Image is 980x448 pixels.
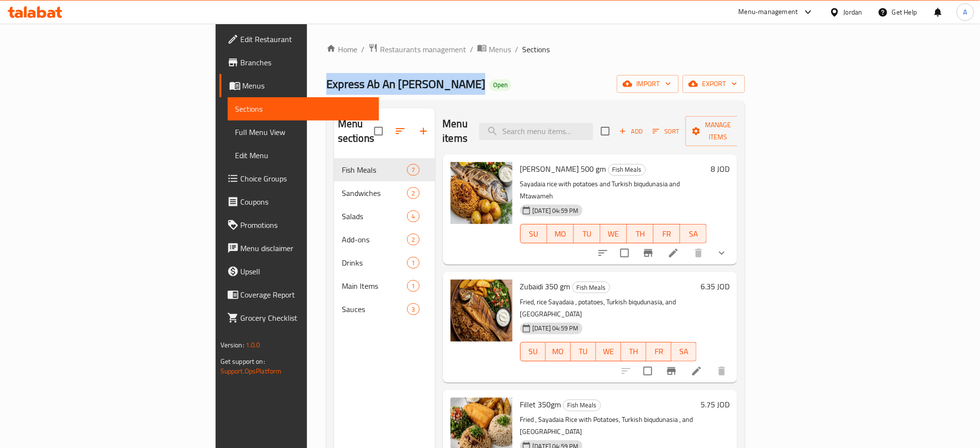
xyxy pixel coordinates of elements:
span: WE [600,344,617,358]
button: Add section [412,119,435,143]
span: Sandwiches [342,187,407,199]
div: Add-ons2 [334,228,435,251]
button: Branch-specific-item [660,359,683,383]
span: Fish Meals [342,164,407,176]
button: export [683,75,745,93]
span: Branches [241,57,372,68]
svg: Show Choices [716,247,728,259]
span: SA [684,227,703,241]
span: Select to update [638,361,658,381]
span: 2 [408,189,419,198]
span: MO [550,344,567,358]
nav: breadcrumb [326,43,745,56]
a: Edit Menu [228,144,380,167]
span: 7 [408,165,419,175]
span: Express Ab An [PERSON_NAME] [326,73,485,95]
div: items [407,280,419,292]
a: Edit menu item [668,247,679,259]
span: TH [625,344,643,358]
span: TU [578,227,597,241]
span: Sort items [646,124,686,139]
div: Salads [342,210,407,222]
span: 4 [408,212,419,221]
button: TU [571,342,596,361]
h6: 8 JOD [711,162,730,176]
span: Choice Groups [241,173,372,184]
span: Sort [653,126,679,137]
span: Sauces [342,303,407,315]
span: Coupons [241,196,372,208]
button: import [617,75,679,93]
span: TU [575,344,592,358]
span: import [625,78,671,90]
span: Add [618,126,644,137]
button: MO [547,224,574,243]
h6: 6.35 JOD [701,280,730,293]
a: Choice Groups [219,167,380,190]
span: Sections [235,103,372,115]
input: search [479,123,593,140]
button: Manage items [686,116,750,146]
span: Open [489,81,512,89]
span: Menus [243,80,372,91]
span: Select to update [614,243,635,263]
a: Grocery Checklist [219,306,380,329]
img: Zubaidi 350 gm [451,280,512,342]
p: Sayadaia rice with potatoes and Turkish biqudunasia and Mtawameh [520,178,707,202]
span: Main Items [342,280,407,292]
span: Promotions [241,219,372,231]
div: Salads4 [334,205,435,228]
span: 1 [408,258,419,268]
span: Upsell [241,266,372,277]
button: TH [621,342,646,361]
span: [DATE] 04:59 PM [529,324,583,333]
button: Sort [650,124,682,139]
div: items [407,164,419,176]
a: Coupons [219,190,380,213]
h2: Menu items [443,117,468,146]
span: Add-ons [342,234,407,245]
button: TH [627,224,654,243]
button: delete [687,241,710,265]
span: FR [658,227,676,241]
div: Menu-management [739,6,798,18]
button: FR [654,224,680,243]
span: SU [525,227,543,241]
div: Sauces3 [334,298,435,321]
span: FR [650,344,668,358]
span: [PERSON_NAME] 500 gm [520,162,606,176]
button: delete [710,359,733,383]
span: Zubaidi 350 gm [520,279,570,294]
span: Edit Restaurant [241,33,372,45]
span: Menus [489,44,511,55]
span: Get support on: [220,355,265,368]
button: MO [546,342,571,361]
a: Restaurants management [368,43,466,56]
a: Coverage Report [219,283,380,306]
li: / [470,44,473,55]
div: Drinks1 [334,251,435,274]
div: items [407,303,419,315]
button: WE [596,342,621,361]
span: Drinks [342,257,407,269]
span: Fish Meals [564,400,600,411]
img: Dennis 500 gm [451,162,512,224]
a: Upsell [219,260,380,283]
span: WE [604,227,623,241]
span: export [690,78,737,90]
span: A [964,7,967,17]
button: Branch-specific-item [637,241,660,265]
span: 2 [408,235,419,244]
span: 1.0.0 [246,339,261,351]
nav: Menu sections [334,154,435,325]
button: show more [710,241,733,265]
button: SA [672,342,697,361]
span: SU [525,344,542,358]
span: Sections [522,44,550,55]
span: Sort sections [389,119,412,143]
